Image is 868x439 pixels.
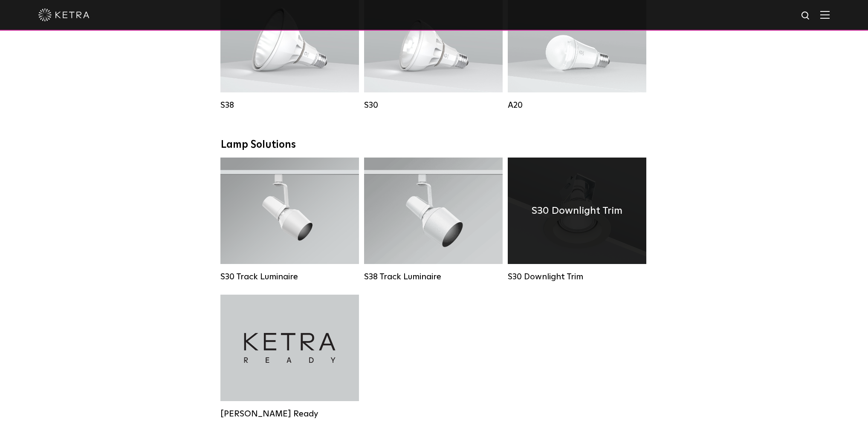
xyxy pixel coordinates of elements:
[532,203,622,219] h4: S30 Downlight Trim
[364,100,503,110] div: S30
[220,272,359,282] div: S30 Track Luminaire
[508,158,646,282] a: S30 Downlight Trim S30 Downlight Trim
[220,158,359,282] a: S30 Track Luminaire Lumen Output:1100Colors:White / BlackBeam Angles:15° / 25° / 40° / 60° / 90°W...
[364,272,503,282] div: S38 Track Luminaire
[508,100,646,110] div: A20
[220,295,359,419] a: [PERSON_NAME] Ready [PERSON_NAME] Ready
[820,11,830,19] img: Hamburger%20Nav.svg
[220,100,359,110] div: S38
[801,11,811,21] img: search icon
[364,158,503,282] a: S38 Track Luminaire Lumen Output:1100Colors:White / BlackBeam Angles:10° / 25° / 40° / 60°Wattage...
[220,409,359,419] div: [PERSON_NAME] Ready
[508,272,646,282] div: S30 Downlight Trim
[38,9,90,21] img: ketra-logo-2019-white
[221,139,647,151] div: Lamp Solutions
